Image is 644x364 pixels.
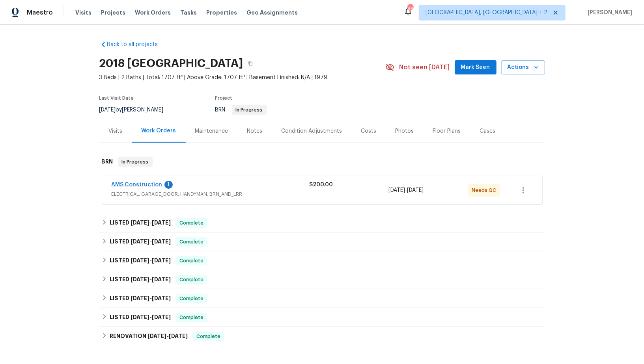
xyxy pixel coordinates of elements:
[243,56,258,71] button: Copy Address
[131,295,171,301] span: -
[131,314,149,320] span: [DATE]
[246,9,298,17] span: Geo Assignments
[396,127,414,135] div: Photos
[99,105,173,115] div: by [PERSON_NAME]
[99,41,175,48] a: Back to all projects
[176,257,207,265] span: Complete
[131,220,149,225] span: [DATE]
[206,9,237,17] span: Properties
[99,308,545,327] div: LISTED [DATE]-[DATE]Complete
[101,9,125,17] span: Projects
[164,181,173,189] div: 1
[110,275,171,284] h6: LISTED
[110,313,171,322] h6: LISTED
[215,107,267,113] span: BRN
[147,333,188,339] span: -
[99,327,545,346] div: RENOVATION [DATE]-[DATE]Complete
[102,157,113,167] h6: BRN
[388,186,424,194] span: -
[109,127,123,135] div: Visits
[110,332,188,341] h6: RENOVATION
[110,237,171,247] h6: LISTED
[407,188,424,193] span: [DATE]
[112,190,310,198] span: ELECTRICAL, GARAGE_DOOR, HANDYMAN, BRN_AND_LRR
[282,127,342,135] div: Condition Adjustments
[388,188,405,193] span: [DATE]
[131,258,171,263] span: -
[176,276,207,284] span: Complete
[152,258,171,263] span: [DATE]
[152,220,171,225] span: [DATE]
[152,314,171,320] span: [DATE]
[99,289,545,308] div: LISTED [DATE]-[DATE]Complete
[247,127,263,135] div: Notes
[407,5,413,13] div: 89
[195,127,228,135] div: Maintenance
[131,239,171,244] span: -
[233,108,266,112] span: In Progress
[131,277,171,282] span: -
[152,277,171,282] span: [DATE]
[131,239,149,244] span: [DATE]
[147,333,166,339] span: [DATE]
[180,10,197,15] span: Tasks
[99,214,545,232] div: LISTED [DATE]-[DATE]Complete
[99,96,134,100] span: Last Visit Date
[75,9,91,17] span: Visits
[99,74,385,82] span: 3 Beds | 2 Baths | Total: 1707 ft² | Above Grade: 1707 ft² | Basement Finished: N/A | 1979
[461,63,490,72] span: Mark Seen
[193,332,224,340] span: Complete
[131,314,171,320] span: -
[142,127,176,135] div: Work Orders
[472,186,499,194] span: Needs QC
[310,182,333,188] span: $200.00
[584,9,632,17] span: [PERSON_NAME]
[176,219,207,227] span: Complete
[119,158,152,166] span: In Progress
[99,59,243,67] h2: 2018 [GEOGRAPHIC_DATA]
[27,9,53,17] span: Maestro
[135,9,171,17] span: Work Orders
[131,258,149,263] span: [DATE]
[433,127,461,135] div: Floor Plans
[508,63,539,72] span: Actions
[110,218,171,228] h6: LISTED
[455,60,497,75] button: Mark Seen
[131,295,149,301] span: [DATE]
[176,238,207,246] span: Complete
[152,239,171,244] span: [DATE]
[131,277,149,282] span: [DATE]
[399,63,450,71] span: Not seen [DATE]
[501,60,545,75] button: Actions
[99,232,545,251] div: LISTED [DATE]-[DATE]Complete
[112,182,162,188] a: AMS Construction
[99,251,545,270] div: LISTED [DATE]-[DATE]Complete
[131,220,171,225] span: -
[99,270,545,289] div: LISTED [DATE]-[DATE]Complete
[99,149,545,175] div: BRN In Progress
[215,96,233,100] span: Project
[152,295,171,301] span: [DATE]
[176,295,207,303] span: Complete
[110,294,171,303] h6: LISTED
[480,127,496,135] div: Cases
[361,127,377,135] div: Costs
[169,333,188,339] span: [DATE]
[99,107,116,113] span: [DATE]
[176,314,207,321] span: Complete
[426,9,547,17] span: [GEOGRAPHIC_DATA], [GEOGRAPHIC_DATA] + 2
[110,256,171,266] h6: LISTED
